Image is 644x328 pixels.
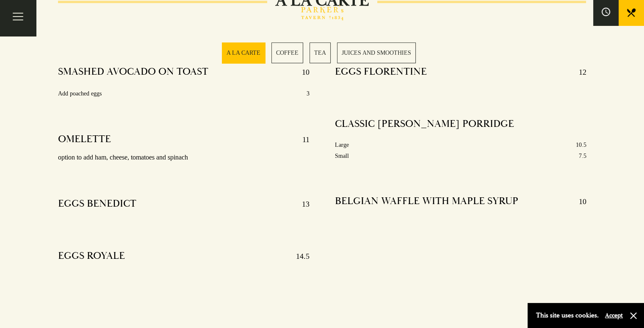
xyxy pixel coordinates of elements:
[605,311,623,320] button: Accept
[293,197,310,211] p: 13
[294,133,310,146] p: 11
[58,88,102,99] p: Add poached eggs
[570,195,586,208] p: 10
[337,42,416,63] a: 4 / 4
[335,118,514,130] h4: CLASSIC [PERSON_NAME] PORRIDGE
[271,42,303,63] a: 2 / 4
[58,151,310,164] p: option to add ham, cheese, tomatoes and spinach
[58,133,111,146] h4: OMELETTE
[575,140,586,150] p: 10.5
[536,309,599,322] p: This site uses cookies.
[287,250,310,263] p: 14.5
[58,250,125,263] h4: EGGS ROYALE
[307,88,310,99] p: 3
[629,311,638,320] button: Close and accept
[578,151,586,161] p: 7.5
[58,197,136,211] h4: EGGS BENEDICT
[310,42,331,63] a: 3 / 4
[335,151,349,161] p: Small
[335,140,349,150] p: Large
[335,195,518,208] h4: BELGIAN WAFFLE WITH MAPLE SYRUP
[222,42,265,63] a: 1 / 4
